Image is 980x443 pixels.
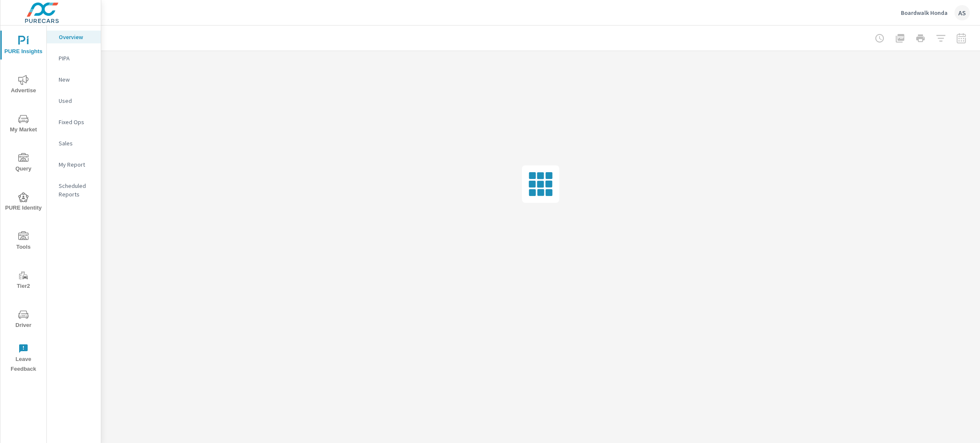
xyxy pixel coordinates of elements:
[59,54,94,62] p: PIPA
[59,33,94,41] p: Overview
[3,310,44,330] span: Driver
[3,75,44,96] span: Advertise
[954,5,970,20] div: AS
[3,231,44,252] span: Tools
[59,160,94,169] p: My Report
[47,158,101,171] div: My Report
[47,52,101,65] div: PIPA
[59,97,94,105] p: Used
[3,114,44,135] span: My Market
[59,139,94,148] p: Sales
[3,192,44,213] span: PURE Identity
[47,137,101,150] div: Sales
[59,75,94,84] p: New
[3,153,44,174] span: Query
[59,118,94,126] p: Fixed Ops
[47,179,101,201] div: Scheduled Reports
[59,182,94,199] p: Scheduled Reports
[3,344,44,374] span: Leave Feedback
[901,9,948,17] p: Boardwalk Honda
[47,73,101,86] div: New
[3,270,44,291] span: Tier2
[47,94,101,107] div: Used
[47,116,101,128] div: Fixed Ops
[0,26,46,378] div: nav menu
[3,36,44,57] span: PURE Insights
[47,31,101,43] div: Overview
